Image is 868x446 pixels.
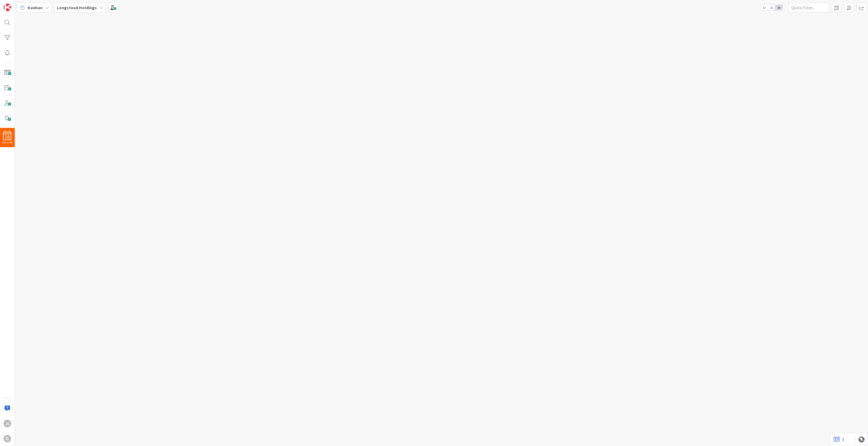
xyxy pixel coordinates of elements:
[775,5,783,10] span: 3x
[4,4,11,11] img: Visit kanbanzone.com
[57,5,97,10] b: Longstead Holdings
[4,435,11,442] div: C
[4,420,11,427] div: JC
[5,135,10,139] span: 16
[28,4,43,11] span: Kanban
[768,5,775,10] span: 2x
[834,436,844,443] a: 3
[761,5,768,10] span: 1x
[788,3,829,12] input: Quick Filter...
